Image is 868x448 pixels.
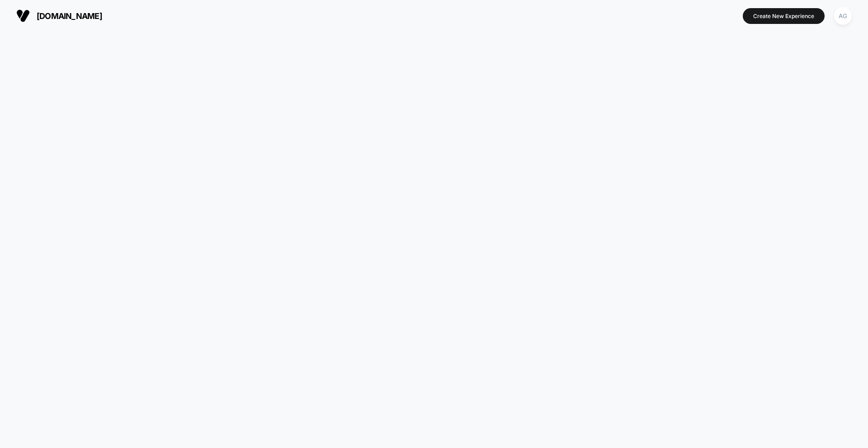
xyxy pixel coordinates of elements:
div: AG [834,7,852,25]
button: AG [831,7,854,25]
img: Visually logo [16,9,30,23]
button: Create New Experience [743,8,825,24]
button: [DOMAIN_NAME] [14,9,105,23]
span: [DOMAIN_NAME] [37,11,102,21]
